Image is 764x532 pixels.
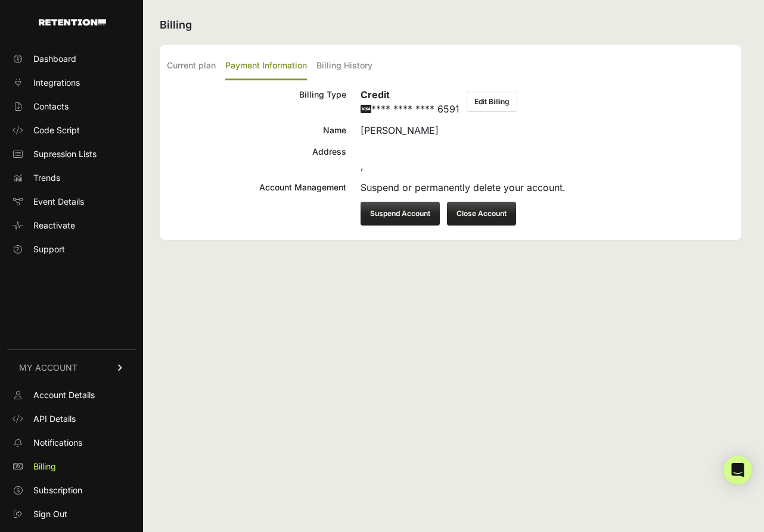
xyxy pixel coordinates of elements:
[167,87,346,116] div: Billing Type
[447,202,516,226] button: Close Account
[361,202,440,226] button: Suspend Account
[33,437,82,449] span: Notifications
[33,461,56,472] span: Billing
[7,349,136,386] a: MY ACCOUNT
[39,19,106,26] img: Retention.com
[467,92,517,112] button: Edit Billing
[361,145,734,173] div: ,
[7,386,136,405] a: Account Details
[7,168,136,187] a: Trends
[7,73,136,92] a: Integrations
[7,121,136,140] a: Code Script
[33,124,80,136] span: Code Script
[33,101,69,112] span: Contacts
[7,192,136,211] a: Event Details
[33,196,84,208] span: Event Details
[33,389,95,401] span: Account Details
[33,172,60,184] span: Trends
[167,52,216,80] label: Current plan
[33,148,97,160] span: Supression Lists
[316,52,372,80] label: Billing History
[167,145,346,173] div: Address
[33,413,76,425] span: API Details
[7,505,136,524] a: Sign Out
[33,53,76,65] span: Dashboard
[33,243,65,255] span: Support
[33,220,75,231] span: Reactivate
[7,433,136,452] a: Notifications
[361,123,734,137] div: [PERSON_NAME]
[7,97,136,116] a: Contacts
[361,87,459,102] h6: Credit
[7,49,136,68] a: Dashboard
[160,17,741,33] h2: Billing
[7,409,136,428] a: API Details
[19,362,77,374] span: MY ACCOUNT
[7,145,136,164] a: Supression Lists
[167,123,346,137] div: Name
[7,216,136,235] a: Reactivate
[7,240,136,259] a: Support
[225,52,307,80] label: Payment Information
[33,484,82,496] span: Subscription
[33,77,80,89] span: Integrations
[33,508,67,520] span: Sign Out
[167,180,346,226] div: Account Management
[723,456,752,484] div: Open Intercom Messenger
[7,457,136,476] a: Billing
[7,481,136,500] a: Subscription
[361,180,734,226] div: Suspend or permanently delete your account.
